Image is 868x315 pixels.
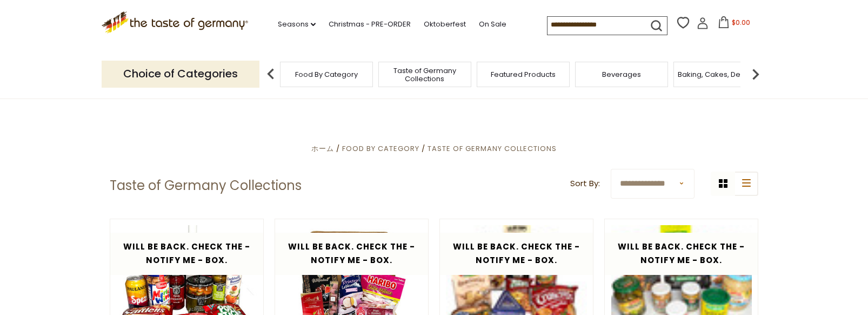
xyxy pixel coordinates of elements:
a: Taste of Germany Collections [382,67,468,83]
a: ホーム [311,143,334,154]
img: previous arrow [260,63,282,85]
label: Sort By: [570,177,600,191]
a: Baking, Cakes, Desserts [678,70,762,78]
a: Featured Products [491,70,556,78]
p: Choice of Categories [102,61,259,87]
a: Beverages [602,70,641,78]
span: $0.00 [732,18,750,27]
a: On Sale [479,18,506,30]
a: Christmas - PRE-ORDER [329,18,411,30]
button: $0.00 [711,16,757,32]
h1: Taste of Germany Collections [110,178,302,194]
a: Seasons [278,18,316,30]
a: Food By Category [295,70,358,78]
a: Oktoberfest [424,18,466,30]
a: Food By Category [342,143,419,154]
a: Taste of Germany Collections [428,143,557,154]
img: next arrow [745,63,766,85]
